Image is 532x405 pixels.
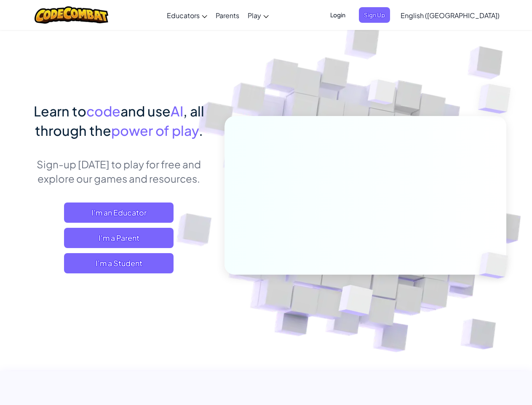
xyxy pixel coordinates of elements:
img: Overlap cubes [352,63,412,126]
span: Play [248,11,261,20]
span: AI [171,103,183,119]
a: Educators [163,4,211,27]
span: code [86,103,120,119]
span: Learn to [34,103,86,119]
a: I'm a Parent [64,228,174,248]
span: . [199,122,203,139]
a: I'm an Educator [64,202,174,223]
img: Overlap cubes [465,235,528,296]
span: and use [120,103,171,119]
button: I'm a Student [64,253,174,273]
button: Sign Up [359,7,390,23]
span: Educators [167,11,200,20]
a: English ([GEOGRAPHIC_DATA]) [396,4,504,27]
p: Sign-up [DATE] to play for free and explore our games and resources. [26,157,212,186]
a: Play [243,4,273,27]
img: CodeCombat logo [35,6,108,24]
a: Parents [211,4,243,27]
span: English ([GEOGRAPHIC_DATA]) [401,11,500,20]
img: Overlap cubes [318,267,393,337]
button: Login [325,7,350,23]
span: power of play [111,122,199,139]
